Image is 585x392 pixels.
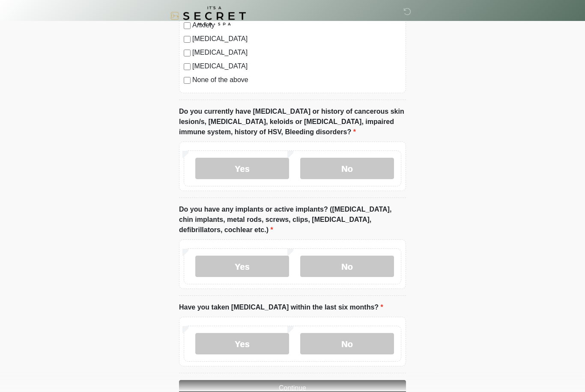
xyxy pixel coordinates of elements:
label: No [300,158,394,180]
input: None of the above [184,77,191,84]
label: [MEDICAL_DATA] [192,34,401,44]
label: None of the above [192,75,401,85]
label: No [300,256,394,277]
img: It's A Secret Med Spa Logo [170,6,246,26]
label: Have you taken [MEDICAL_DATA] within the last six months? [179,303,383,313]
input: [MEDICAL_DATA] [184,36,191,43]
label: Do you currently have [MEDICAL_DATA] or history of cancerous skin lesion/s, [MEDICAL_DATA], keloi... [179,107,406,138]
label: No [300,333,394,355]
input: [MEDICAL_DATA] [184,64,191,71]
label: Do you have any implants or active implants? ([MEDICAL_DATA], chin implants, metal rods, screws, ... [179,205,406,236]
label: [MEDICAL_DATA] [192,62,401,72]
label: [MEDICAL_DATA] [192,48,401,58]
label: Yes [195,333,289,355]
label: Yes [195,158,289,180]
input: [MEDICAL_DATA] [184,50,191,57]
label: Yes [195,256,289,277]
